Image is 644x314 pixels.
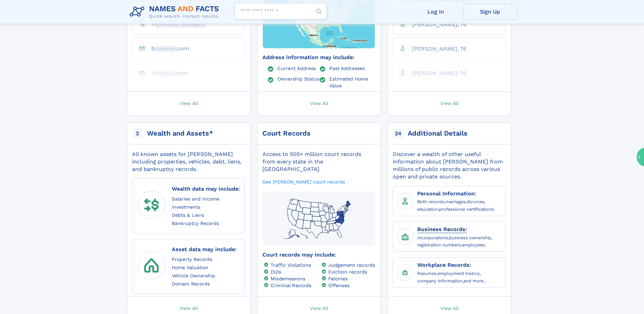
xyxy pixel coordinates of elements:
img: Workplace Records [400,267,410,278]
div: , , , [417,270,502,285]
a: See [PERSON_NAME] court records [262,178,345,185]
a: Domain Records [172,280,210,287]
a: Business Records: [417,225,467,233]
a: Salaries and Income [172,195,219,202]
a: Personal Information: [417,189,476,197]
span: 24 [393,128,404,139]
a: professional certifications. [439,206,495,212]
a: View All [124,92,254,115]
img: Logo Names and Facts [127,3,225,21]
img: wealth [141,194,162,216]
span: View All [180,305,198,311]
img: Business Records [400,232,410,242]
span: [PERSON_NAME], 76 [412,46,466,52]
span: View All [440,305,459,311]
div: Asset data may include: [172,245,237,254]
a: Felonies [328,276,348,281]
a: Offenses [328,282,350,288]
span: aaaaaaa [154,70,175,76]
a: Bankruptcy Records [172,220,219,227]
div: All known assets for [PERSON_NAME] including properties, vehicles, debt, liens, and bankruptcy re... [132,151,245,173]
a: +1[PHONE_NUMBER] [146,20,206,27]
a: employment history [438,270,480,276]
span: View All [310,305,328,311]
span: View All [180,100,198,106]
a: business ownership [449,234,491,241]
input: search input [235,3,327,19]
img: Personal Information [400,196,410,206]
div: Access to 500+ million court records from every state in the [GEOGRAPHIC_DATA]. [262,151,375,173]
a: DUIs [271,269,281,275]
a: Estimated Home Value [329,76,375,88]
div: , , , , [417,198,502,213]
a: Ownership Status [277,76,319,81]
span: View All [440,100,459,106]
a: Misdemeanors [271,276,306,281]
a: Workplace Records: [417,260,471,268]
div: Address information may include: [262,54,375,61]
a: [PERSON_NAME], 76 [407,21,466,27]
a: Judgement records [328,262,375,268]
span: View All [310,100,328,106]
a: company information [417,277,462,284]
div: Wealth and Assets* [147,129,213,138]
a: Traffic Violations [271,262,311,268]
a: and more.. [463,277,485,284]
span: [PERSON_NAME], 76 [412,21,466,28]
img: assets [141,255,162,276]
a: Resumes [417,270,437,276]
a: divorces [467,198,484,205]
a: [PERSON_NAME], 76 [407,45,466,52]
a: Vehicle Ownership [172,272,215,279]
a: Eviction records [328,269,367,275]
a: baaaaaaa.com [146,45,189,51]
a: Current Address [277,65,316,71]
div: Court Records [262,129,311,138]
a: Investments [172,203,200,210]
a: employees. [462,241,486,248]
div: Court records may include: [262,251,375,259]
a: Property Records [172,256,212,263]
a: Debts & Liens [172,211,204,219]
a: View All [385,92,514,115]
div: Additional Details [408,129,467,138]
span: [PERSON_NAME], 76 [412,70,466,76]
a: View All [254,92,384,115]
div: Wealth data may include: [172,184,240,193]
a: raaaaaaa.com [146,69,188,76]
div: Discover a wealth of other useful information about [PERSON_NAME] from millions of public records... [393,151,505,180]
a: Incorporations [417,234,448,241]
a: Sign Up [463,3,517,20]
a: [PERSON_NAME], 76 [407,70,466,76]
span: aaaaaaa [155,45,176,52]
div: , , , [417,234,502,249]
a: marriages [445,198,466,205]
a: education [417,206,438,212]
span: 2 [132,128,143,139]
a: registration numbers [417,241,461,248]
a: Birth records [417,198,444,205]
a: Past Addresses [329,65,365,71]
a: Log In [409,3,463,20]
button: Search Button [311,3,327,20]
a: Home Valuation [172,264,208,271]
a: Criminal Records [271,282,312,288]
